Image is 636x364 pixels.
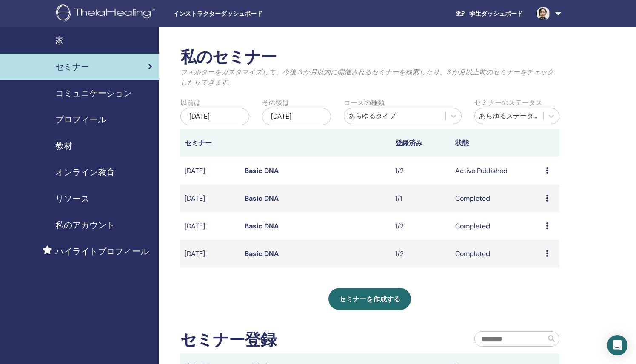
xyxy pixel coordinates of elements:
a: セミナーを作成する [328,288,411,310]
div: Open Intercom Messenger [607,335,627,355]
img: graduation-cap-white.svg [456,10,466,17]
a: Basic DNA [245,166,279,175]
td: Completed [451,185,541,212]
td: [DATE] [180,240,240,267]
font: その後は [262,98,289,107]
font: あらゆるステータス [479,111,540,120]
td: 1/2 [391,212,451,240]
font: 家 [55,35,64,46]
font: リソース [55,193,89,204]
font: セミナー登録 [180,329,276,350]
td: Completed [451,240,541,267]
font: セミナーを作成する [339,295,400,304]
font: コースの種類 [344,98,385,107]
td: 1/1 [391,185,451,212]
font: プロフィール [55,114,106,125]
font: 私のセミナー [180,46,277,68]
font: ハイライトプロフィール [55,246,149,257]
font: フィルターをカスタマイズして、今後 3 か月以内に開催されるセミナーを検索したり、3 か月以上前のセミナーをチェックしたりできます。 [180,68,554,87]
font: 私のアカウント [55,219,115,230]
a: Basic DNA [245,194,279,203]
font: 登録済み [395,139,422,148]
div: [DATE] [180,108,249,125]
td: 1/2 [391,157,451,185]
font: インストラクターダッシュボード [173,10,262,17]
font: 以前は [180,98,201,107]
td: 1/2 [391,240,451,267]
a: Basic DNA [245,222,279,230]
font: 学生ダッシュボード [469,10,523,17]
font: セミナー [185,139,212,148]
img: default.jpg [536,7,550,20]
font: セミナーのステータス [474,98,542,107]
font: あらゆるタイプ [348,111,396,120]
font: コミュニケーション [55,88,132,99]
td: Active Published [451,157,541,185]
font: セミナー [55,61,89,72]
td: [DATE] [180,212,240,240]
font: 教材 [55,140,72,151]
img: logo.png [56,4,158,23]
div: [DATE] [262,108,331,125]
a: 学生ダッシュボード [449,6,530,22]
td: [DATE] [180,185,240,212]
font: オンライン教育 [55,167,115,178]
td: [DATE] [180,157,240,185]
td: Completed [451,212,541,240]
font: 状態 [455,139,469,148]
a: Basic DNA [245,249,279,258]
